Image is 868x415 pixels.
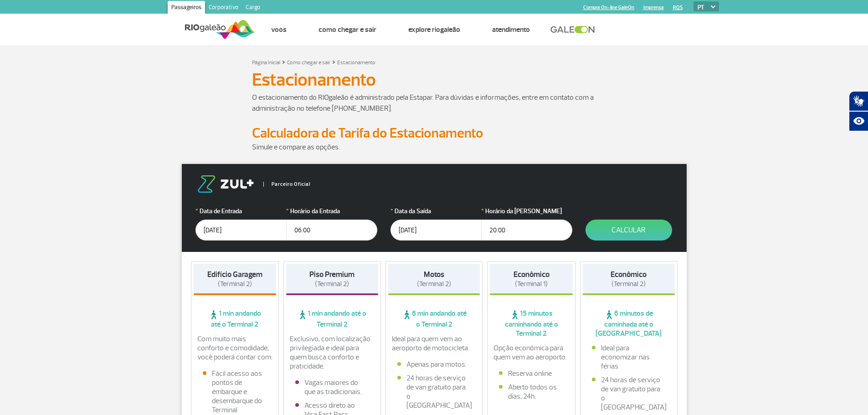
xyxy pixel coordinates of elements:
a: Explore RIOgaleão [408,25,460,34]
strong: Edifício Garagem [207,270,262,279]
a: Como chegar e sair [318,25,376,34]
li: Ideal para economizar nas férias [592,343,666,371]
input: hh:mm [481,220,572,241]
strong: Econômico [514,270,550,279]
span: Parceiro Oficial [263,182,310,187]
li: 24 horas de serviço de van gratuito para o [GEOGRAPHIC_DATA] [397,374,471,410]
button: Abrir recursos assistivos. [849,111,868,131]
a: RQS [673,5,683,10]
a: Estacionamento [337,59,375,66]
a: Cargo [242,1,264,15]
span: 1 min andando até o Terminal 2 [194,309,277,329]
label: Horário da [PERSON_NAME] [481,206,572,216]
button: Calcular [586,220,672,241]
span: (Terminal 2) [218,280,252,288]
div: Plugin de acessibilidade da Hand Talk. [849,91,868,131]
a: Como chegar e sair [287,59,330,66]
a: > [282,56,285,67]
span: (Terminal 2) [417,280,451,288]
li: Vagas maiores do que as tradicionais. [295,378,369,396]
span: (Terminal 2) [611,280,646,288]
span: 6 minutos de caminhada até o [GEOGRAPHIC_DATA] [583,309,675,338]
h2: Calculadora de Tarifa do Estacionamento [252,125,616,142]
a: Corporativo [205,1,242,15]
li: 24 horas de serviço de van gratuito para o [GEOGRAPHIC_DATA] [592,375,666,412]
input: dd/mm/aaaa [195,220,287,241]
span: 6 min andando até o Terminal 2 [388,309,480,329]
a: Imprensa [643,5,664,10]
button: Abrir tradutor de língua de sinais. [849,91,868,111]
label: Data da Saída [390,206,482,216]
li: Fácil acesso aos pontos de embarque e desembarque do Terminal [203,369,267,415]
a: Compra On-line GaleOn [583,5,634,10]
a: Voos [271,25,287,34]
a: Atendimento [492,25,530,34]
li: Apenas para motos. [397,360,471,369]
strong: Motos [424,270,444,279]
strong: Piso Premium [309,270,354,279]
span: 1 min andando até o Terminal 2 [286,309,378,329]
p: Com muito mais conforto e comodidade, você poderá contar com: [197,334,273,362]
p: Exclusivo, com localização privilegiada e ideal para quem busca conforto e praticidade. [290,334,375,371]
p: Simule e compare as opções. [252,142,616,153]
img: logo-zul.png [195,175,256,193]
label: Horário da Entrada [286,206,377,216]
label: Data de Entrada [195,206,287,216]
a: > [332,56,335,67]
h1: Estacionamento [252,72,616,87]
p: O estacionamento do RIOgaleão é administrado pela Estapar. Para dúvidas e informações, entre em c... [252,92,616,114]
a: Página Inicial [252,59,280,66]
li: Reserva online [499,369,564,378]
input: hh:mm [286,220,377,241]
strong: Econômico [611,270,647,279]
a: Passageiros [168,1,205,15]
input: dd/mm/aaaa [390,220,482,241]
span: (Terminal 1) [515,280,548,288]
span: (Terminal 2) [315,280,349,288]
p: Ideal para quem vem ao aeroporto de motocicleta. [392,334,477,353]
li: Aberto todos os dias, 24h. [499,383,564,401]
p: Opção econômica para quem vem ao aeroporto. [493,343,569,362]
span: 15 minutos caminhando até o Terminal 2 [490,309,573,338]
